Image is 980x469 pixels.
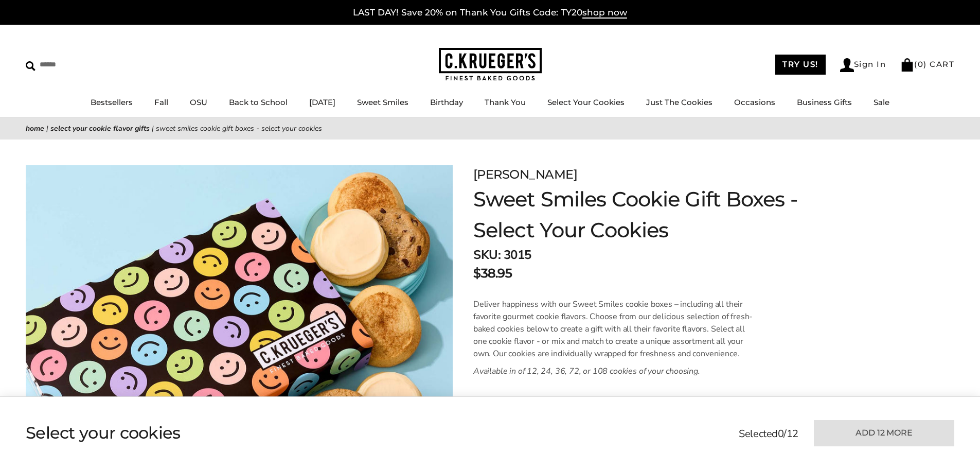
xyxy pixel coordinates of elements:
[473,298,755,360] p: Deliver happiness with our Sweet Smiles cookie boxes – including all their favorite gourmet cooki...
[473,184,804,246] h1: Sweet Smiles Cookie Gift Boxes - Select Your Cookies
[91,97,133,107] a: Bestsellers
[874,97,889,107] a: Sale
[473,247,501,263] strong: SKU:
[353,7,627,19] a: LAST DAY! Save 20% on Thank You Gifts Code: TY20shop now
[26,57,148,73] input: Search
[582,7,627,19] span: shop now
[646,97,712,107] a: Just The Cookies
[778,427,784,441] span: 0
[739,426,798,442] p: Selected /
[154,97,168,107] a: Fall
[775,55,826,75] a: TRY US!
[190,97,207,107] a: OSU
[152,124,154,133] span: |
[485,97,526,107] a: Thank You
[26,124,44,133] a: Home
[473,366,700,377] em: Available in of 12, 24, 36, 72, or 108 cookies of your choosing.
[840,58,854,72] img: Account
[439,48,542,81] img: C.KRUEGER'S
[797,97,852,107] a: Business Gifts
[229,97,288,107] a: Back to School
[918,59,924,69] span: 0
[814,420,954,446] button: Add 12 more
[473,264,512,283] p: $38.95
[900,59,954,69] a: (0) CART
[734,97,775,107] a: Occasions
[309,97,335,107] a: [DATE]
[473,165,804,184] p: [PERSON_NAME]
[26,123,954,134] nav: breadcrumbs
[50,124,150,133] a: Select Your Cookie Flavor Gifts
[357,97,408,107] a: Sweet Smiles
[547,97,625,107] a: Select Your Cookies
[430,97,463,107] a: Birthday
[504,247,531,263] span: 3015
[26,61,35,71] img: Search
[787,427,798,441] span: 12
[840,58,886,72] a: Sign In
[46,124,48,133] span: |
[900,58,914,72] img: Bag
[156,124,322,133] span: Sweet Smiles Cookie Gift Boxes - Select Your Cookies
